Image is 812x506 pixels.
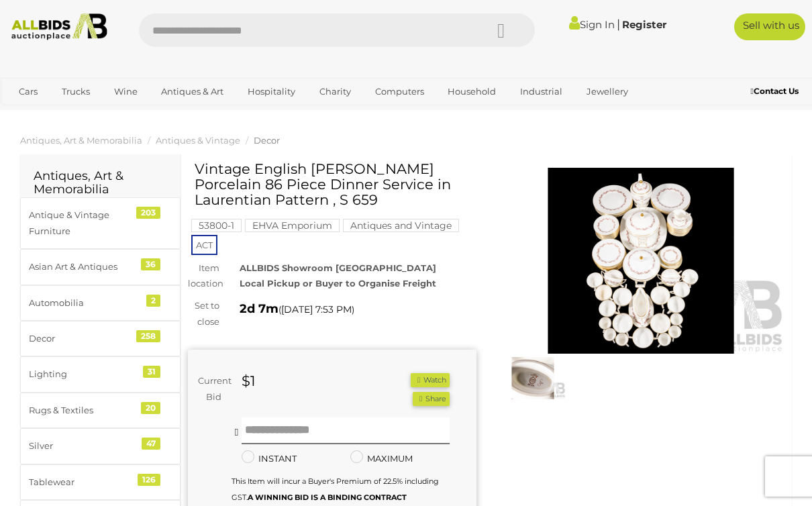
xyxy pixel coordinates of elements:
[156,135,240,146] a: Antiques & Vintage
[240,301,278,316] strong: 2d 7m
[242,451,297,466] label: INSTANT
[191,219,242,232] mark: 53800-1
[20,393,181,428] a: Rugs & Textiles 20
[142,438,160,450] div: 47
[281,303,352,315] span: [DATE] 7:53 PM
[29,331,140,346] div: Decor
[29,366,140,382] div: Lighting
[511,81,571,103] a: Industrial
[138,474,160,486] div: 126
[248,493,407,502] b: A WINNING BID IS A BINDING CONTRACT
[188,373,232,405] div: Current Bid
[500,357,566,399] img: Vintage English Minton Porcelain 86 Piece Dinner Service in Laurentian Pattern , S 659
[178,260,230,292] div: Item location
[20,285,181,321] a: Automobilia 2
[245,219,340,232] mark: EHVA Emporium
[20,249,181,285] a: Asian Art & Antiques 36
[20,428,181,464] a: Silver 47
[34,170,167,197] h2: Antiques, Art & Memorabilia
[29,474,140,490] div: Tablewear
[617,17,620,32] span: |
[111,103,224,125] a: [GEOGRAPHIC_DATA]
[343,220,459,231] a: Antiques and Vintage
[29,403,140,418] div: Rugs & Textiles
[146,295,160,307] div: 2
[105,81,146,103] a: Wine
[411,373,450,387] li: Watch this item
[748,86,799,96] b: Contact Us
[413,392,450,406] button: Share
[191,220,242,231] a: 53800-1
[350,451,413,466] label: MAXIMUM
[152,81,232,103] a: Antiques & Art
[366,81,433,103] a: Computers
[20,356,181,392] a: Lighting 31
[468,13,535,47] button: Search
[748,84,802,99] a: Contact Us
[136,330,160,342] div: 258
[343,219,459,232] mark: Antiques and Vintage
[622,18,666,31] a: Register
[20,321,181,356] a: Decor 258
[240,278,436,289] strong: Local Pickup or Buyer to Organise Freight
[29,438,140,454] div: Silver
[29,207,140,239] div: Antique & Vintage Furniture
[239,81,304,103] a: Hospitality
[29,295,140,311] div: Automobilia
[141,258,160,270] div: 36
[195,161,473,207] h1: Vintage English [PERSON_NAME] Porcelain 86 Piece Dinner Service in Laurentian Pattern , S 659
[578,81,637,103] a: Jewellery
[191,235,217,255] span: ACT
[20,135,142,146] a: Antiques, Art & Memorabilia
[10,103,53,125] a: Office
[242,372,256,389] strong: $1
[411,373,450,387] button: Watch
[278,304,354,315] span: ( )
[141,402,160,414] div: 20
[245,220,340,231] a: EHVA Emporium
[29,259,140,274] div: Asian Art & Antiques
[497,168,785,354] img: Vintage English Minton Porcelain 86 Piece Dinner Service in Laurentian Pattern , S 659
[20,464,181,500] a: Tablewear 126
[734,13,805,40] a: Sell with us
[20,197,181,249] a: Antique & Vintage Furniture 203
[143,366,160,378] div: 31
[10,81,46,103] a: Cars
[232,476,439,501] small: This Item will incur a Buyer's Premium of 22.5% including GST.
[569,18,615,31] a: Sign In
[311,81,360,103] a: Charity
[136,207,160,219] div: 203
[240,262,436,273] strong: ALLBIDS Showroom [GEOGRAPHIC_DATA]
[6,13,113,40] img: Allbids.com.au
[178,298,230,330] div: Set to close
[439,81,505,103] a: Household
[60,103,105,125] a: Sports
[254,135,280,146] a: Decor
[53,81,99,103] a: Trucks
